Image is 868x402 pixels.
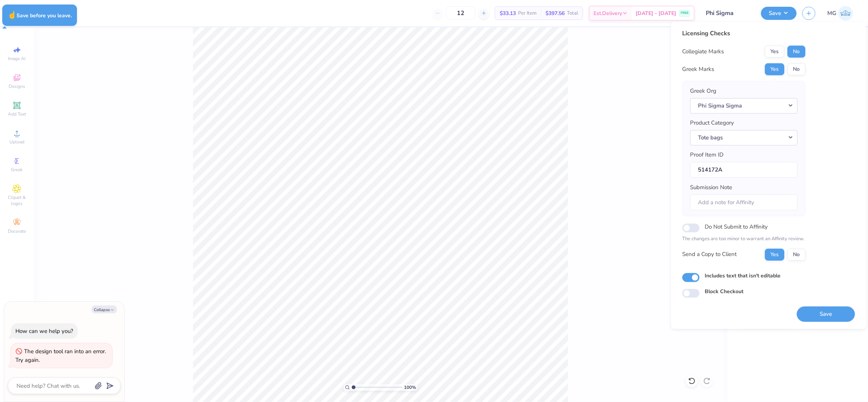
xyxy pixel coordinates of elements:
[681,11,689,16] span: FREE
[92,306,117,313] button: Collapse
[690,184,732,192] label: Submission Note
[594,9,622,17] span: Est. Delivery
[9,139,24,145] span: Upload
[404,384,416,391] span: 100 %
[683,29,806,38] div: Licensing Checks
[8,228,26,234] span: Decorate
[765,46,785,58] button: Yes
[827,9,836,18] span: MG
[4,194,30,206] span: Clipart & logos
[838,6,853,21] img: Mary Grace
[690,119,734,128] label: Product Category
[761,7,797,20] button: Save
[705,272,781,280] label: Includes text that isn't editable
[500,9,516,17] span: $33.13
[788,63,806,75] button: No
[683,250,737,259] div: Send a Copy to Client
[446,6,475,20] input: – –
[683,47,724,56] div: Collegiate Marks
[15,348,106,364] div: The design tool ran into an error. Try again.
[690,87,717,96] label: Greek Org
[700,6,755,21] input: Untitled Design
[636,9,676,17] span: [DATE] - [DATE]
[11,167,23,173] span: Greek
[546,9,565,17] span: $397.56
[765,248,785,260] button: Yes
[690,194,798,211] input: Add a note for Affinity
[8,56,26,62] span: Image AI
[690,151,724,160] label: Proof Item ID
[705,222,768,232] label: Do Not Submit to Affinity
[683,236,806,243] p: The changes are too minor to warrant an Affinity review.
[765,63,785,75] button: Yes
[15,327,73,335] div: How can we help you?
[567,9,578,17] span: Total
[683,65,714,74] div: Greek Marks
[705,288,744,295] label: Block Checkout
[8,111,26,117] span: Add Text
[9,83,25,89] span: Designs
[788,46,806,58] button: No
[827,6,853,21] a: MG
[797,306,855,322] button: Save
[690,130,798,145] button: Tote bags
[788,248,806,260] button: No
[690,98,798,113] button: Phi Sigma Sigma
[518,9,536,17] span: Per Item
